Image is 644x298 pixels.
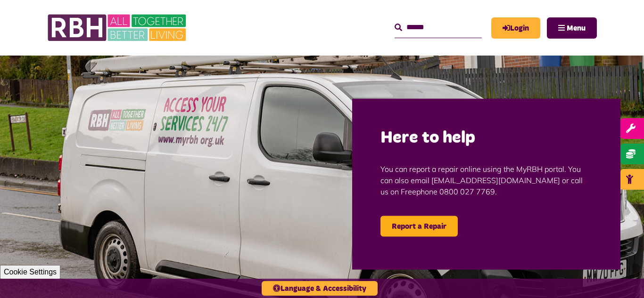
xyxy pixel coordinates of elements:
span: Menu [567,24,586,32]
button: Language & Accessibility [262,281,378,296]
h2: Here to help [380,127,592,149]
button: Navigation [547,17,597,39]
p: You can report a repair online using the MyRBH portal. You can also email [EMAIL_ADDRESS][DOMAIN_... [380,149,592,211]
a: Report a Repair [380,216,458,236]
img: RBH [47,9,189,46]
a: MyRBH [491,17,540,39]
